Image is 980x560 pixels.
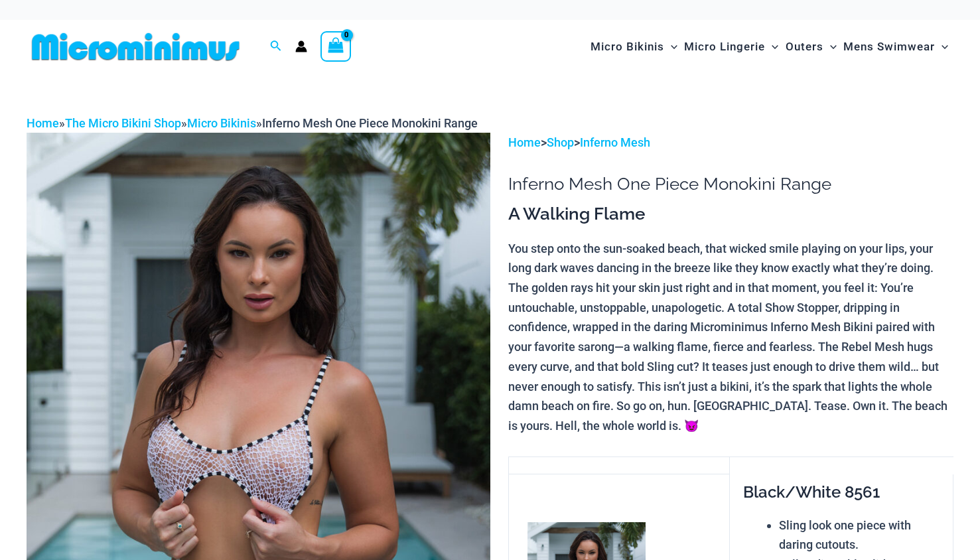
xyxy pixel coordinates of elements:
[585,25,953,69] nav: Site Navigation
[591,30,664,64] span: Micro Bikinis
[27,116,478,130] span: » » »
[508,203,953,226] h3: A Walking Flame
[295,40,307,52] a: Account icon link
[320,31,351,62] a: View Shopping Cart, empty
[262,116,478,130] span: Inferno Mesh One Piece Monokini Range
[765,30,778,64] span: Menu Toggle
[823,30,837,64] span: Menu Toggle
[843,30,935,64] span: Mens Swimwear
[547,135,574,149] a: Shop
[27,116,59,130] a: Home
[580,135,650,149] a: Inferno Mesh
[840,27,951,67] a: Mens SwimwearMenu ToggleMenu Toggle
[508,174,953,194] h1: Inferno Mesh One Piece Monokini Range
[684,30,765,64] span: Micro Lingerie
[782,27,840,67] a: OutersMenu ToggleMenu Toggle
[681,27,782,67] a: Micro LingerieMenu ToggleMenu Toggle
[935,30,948,64] span: Menu Toggle
[508,135,541,149] a: Home
[779,516,941,555] li: Sling look one piece with daring cutouts.
[508,133,953,153] p: > >
[27,32,245,62] img: MM SHOP LOGO FLAT
[65,116,181,130] a: The Micro Bikini Shop
[664,30,677,64] span: Menu Toggle
[187,116,256,130] a: Micro Bikinis
[508,239,953,436] p: You step onto the sun-soaked beach, that wicked smile playing on your lips, your long dark waves ...
[587,27,681,67] a: Micro BikinisMenu ToggleMenu Toggle
[786,30,823,64] span: Outers
[270,38,282,55] a: Search icon link
[743,482,880,502] span: Black/White 8561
